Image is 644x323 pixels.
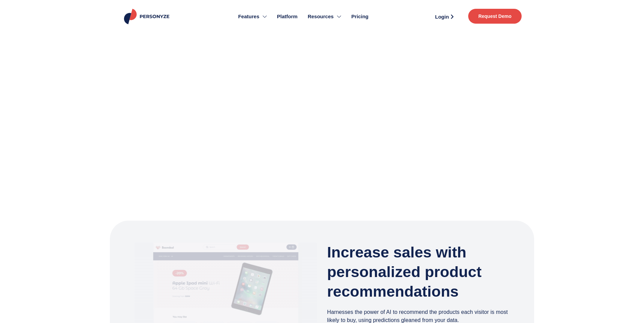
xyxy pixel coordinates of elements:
span: Features [238,13,259,21]
span: Resources [308,13,334,21]
span: Platform [277,13,297,21]
h3: Increase sales with personalized product recommendations [327,243,510,301]
a: Login [427,11,461,22]
a: Pricing [346,3,374,30]
span: Request Demo [478,14,511,19]
span: Login [435,14,449,19]
img: Personyze logo [123,9,172,24]
a: Request Demo [468,9,522,24]
a: Resources [303,3,346,30]
span: Pricing [351,13,368,21]
a: Platform [272,3,303,30]
a: Features [233,3,272,30]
